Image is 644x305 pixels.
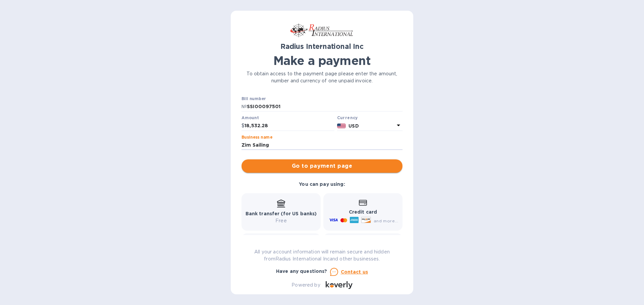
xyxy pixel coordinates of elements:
p: $ [241,122,245,129]
b: Bank transfer (for US banks) [246,211,317,216]
b: Currency [337,115,358,120]
label: Amount [241,116,259,120]
span: and more... [374,218,398,223]
input: 0.00 [245,121,334,131]
label: Bill number [241,97,266,101]
p: Powered by [291,282,320,289]
p: Free [246,217,317,224]
p: № [241,103,247,110]
span: Go to payment page [247,162,397,170]
button: Go to payment page [241,159,402,173]
img: USD [337,124,346,128]
b: Radius International Inc [280,42,364,51]
u: Contact us [341,269,368,275]
p: All your account information will remain secure and hidden from Radius International Inc and othe... [241,248,402,262]
label: Business name [241,135,272,139]
b: Credit card [349,209,377,215]
input: Enter bill number [247,102,402,112]
p: To obtain access to the payment page please enter the amount, number and currency of one unpaid i... [241,70,402,84]
b: Have any questions? [276,269,327,274]
b: You can pay using: [299,181,345,187]
input: Enter business name [241,140,402,150]
h1: Make a payment [241,54,402,68]
b: USD [348,123,359,129]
